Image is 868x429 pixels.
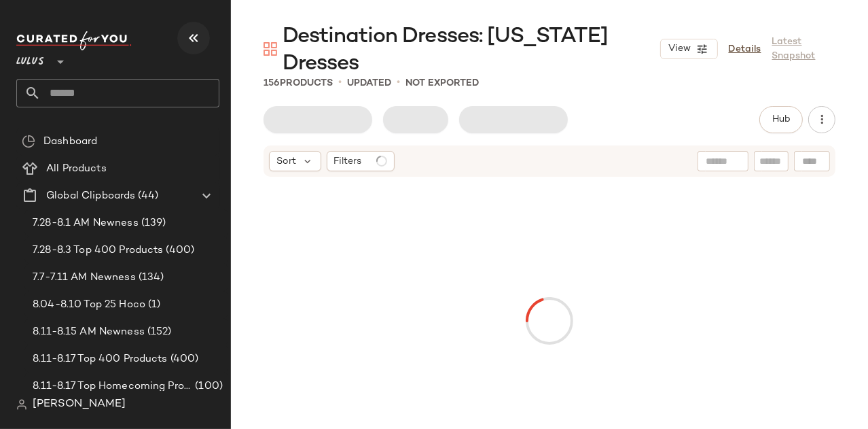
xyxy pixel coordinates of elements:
[334,154,362,169] span: Filters
[145,324,172,340] span: (152)
[33,270,136,286] span: 7.7-7.11 AM Newness
[264,76,333,90] div: Products
[43,134,97,150] span: Dashboard
[145,297,160,313] span: (1)
[33,379,192,394] span: 8.11-8.17 Top Homecoming Product
[264,42,277,56] img: svg%3e
[16,31,132,50] img: cfy_white_logo.C9jOOHJF.svg
[136,270,164,286] span: (134)
[168,351,199,367] span: (400)
[772,114,791,125] span: Hub
[16,399,27,410] img: svg%3e
[660,39,717,59] button: View
[22,135,35,148] img: svg%3e
[46,161,107,177] span: All Products
[276,154,296,169] span: Sort
[164,243,195,258] span: (400)
[729,42,761,56] a: Details
[405,76,479,90] p: Not Exported
[192,379,223,394] span: (100)
[264,78,280,88] span: 156
[139,216,166,231] span: (139)
[283,23,660,78] span: Destination Dresses: [US_STATE] Dresses
[338,75,342,91] span: •
[33,297,145,313] span: 8.04-8.10 Top 25 Hoco
[668,44,691,54] span: View
[46,188,135,204] span: Global Clipboards
[33,396,126,413] span: [PERSON_NAME]
[397,75,400,91] span: •
[33,243,164,258] span: 7.28-8.3 Top 400 Products
[33,216,139,231] span: 7.28-8.1 AM Newness
[135,188,158,204] span: (44)
[16,46,44,71] span: Lulus
[33,324,145,340] span: 8.11-8.15 AM Newness
[33,351,168,367] span: 8.11-8.17 Top 400 Products
[347,76,391,90] p: updated
[759,106,803,133] button: Hub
